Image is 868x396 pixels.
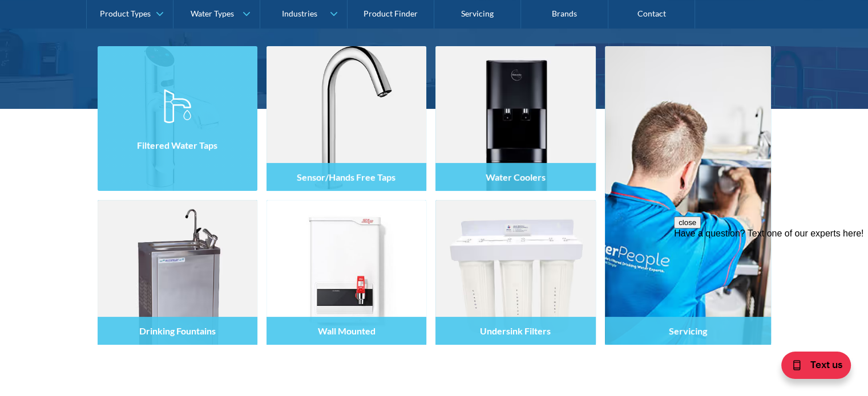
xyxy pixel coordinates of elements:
iframe: podium webchat widget bubble [754,339,868,396]
img: Water Coolers [435,46,595,191]
h4: Servicing [669,325,707,336]
h4: Filtered Water Taps [137,140,217,150]
a: Servicing [605,46,771,345]
h4: Undersink Filters [480,325,551,336]
div: Industries [281,9,317,19]
h4: Sensor/Hands Free Taps [297,172,395,182]
h4: Drinking Fountains [139,325,216,336]
div: Product Types [100,9,151,19]
img: Wall Mounted [267,200,426,345]
h4: Water Coolers [486,172,546,182]
img: Sensor/Hands Free Taps [267,46,426,191]
div: Water Types [191,9,234,19]
img: Filtered Water Taps [98,46,257,191]
h4: Wall Mounted [317,325,375,336]
img: Undersink Filters [435,200,595,345]
img: Drinking Fountains [98,200,257,345]
iframe: podium webchat widget prompt [674,217,868,353]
